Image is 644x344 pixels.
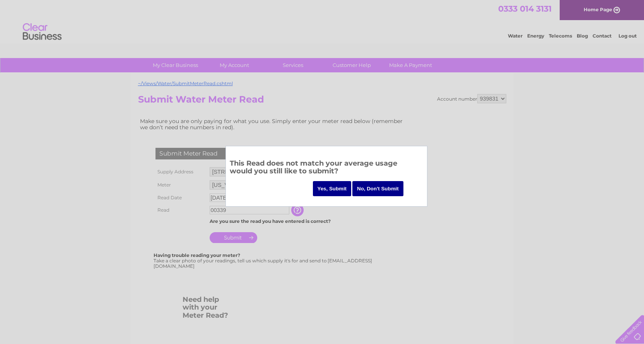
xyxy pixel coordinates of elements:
div: Clear Business is a trading name of Verastar Limited (registered in [GEOGRAPHIC_DATA] No. 3667643... [140,4,505,38]
input: No, Don't Submit [352,181,403,196]
h3: This Read does not match your average usage would you still like to submit? [230,158,423,179]
input: Yes, Submit [313,181,352,196]
a: Log out [618,33,637,39]
a: Blog [577,33,588,39]
a: 0333 014 3131 [498,4,552,14]
a: Telecoms [549,33,572,39]
a: Water [508,33,523,39]
a: Contact [593,33,612,39]
a: Energy [527,33,544,39]
img: logo.png [22,20,62,44]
